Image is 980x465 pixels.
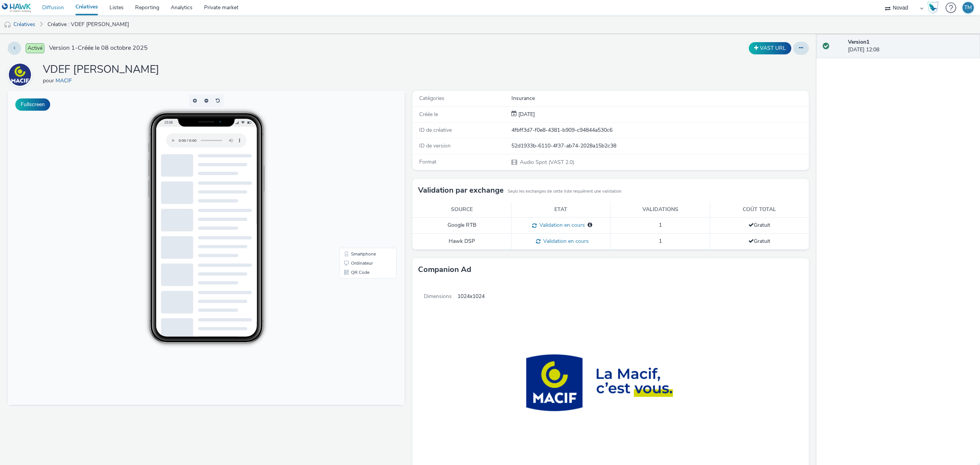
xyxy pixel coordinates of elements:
span: Smartphone [343,161,368,165]
span: Gratuit [748,221,770,229]
img: MACIF [9,64,31,86]
div: 4fbff3d7-f0e8-4381-b909-c94844a530c6 [511,126,808,134]
th: Coût total [710,202,809,218]
span: Format [419,158,436,165]
th: Source [412,202,511,218]
span: [DATE] [517,111,535,118]
td: Hawk DSP [412,234,511,250]
span: Ordinateur [343,170,365,175]
li: Ordinateur [333,168,387,177]
span: Activé [26,43,44,53]
div: TM [964,2,972,13]
span: Validation en cours [537,221,585,229]
td: Google RTB [412,218,511,234]
span: ID de version [419,142,451,149]
div: Dupliquer la créative en un VAST URL [747,42,793,54]
span: 1 [659,237,662,245]
img: audio [4,21,11,29]
a: MACIF [8,71,35,78]
h3: Companion Ad [418,264,471,275]
img: Hawk Academy [927,2,939,14]
h3: Validation par exchange [418,185,504,196]
strong: Version 1 [848,38,869,46]
span: Audio Spot (VAST 2.0) [519,159,574,166]
button: VAST URL [749,42,791,54]
span: Créée le [419,111,438,118]
li: QR Code [333,177,387,186]
span: pour [43,77,56,84]
th: Validations [611,202,710,218]
h1: VDEF [PERSON_NAME] [43,62,159,77]
span: Gratuit [748,237,770,245]
span: Validation en cours [541,237,589,245]
span: 1 [659,221,662,229]
a: Créative : VDEF [PERSON_NAME] [44,15,133,34]
li: Smartphone [333,159,387,168]
th: Etat [511,202,611,218]
button: Fullscreen [15,98,50,111]
span: ID de créative [419,126,452,134]
a: MACIF [56,77,75,84]
span: 15:08 [156,29,165,34]
img: undefined Logo [2,3,31,13]
div: Création 08 octobre 2025, 12:08 [517,111,535,118]
small: Seuls les exchanges de cette liste requièrent une validation [508,188,621,195]
span: QR Code [343,179,362,184]
span: Version 1 - Créée le 08 octobre 2025 [49,44,148,52]
a: Hawk Academy [927,2,942,14]
div: Insurance [511,95,808,102]
div: [DATE] 12:08 [848,38,974,54]
div: 52d1933b-6110-4f37-ab74-2028a15b2c38 [511,142,808,150]
span: Catégories [419,95,444,102]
